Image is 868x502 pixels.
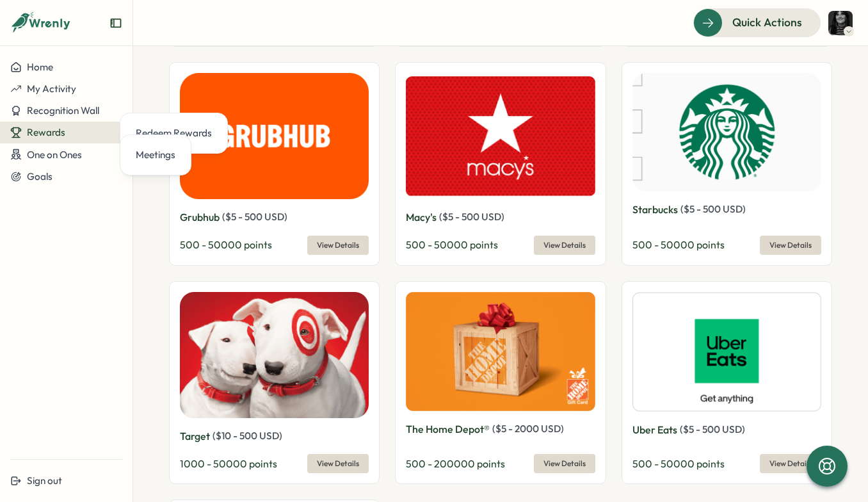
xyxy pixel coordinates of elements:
[680,423,745,435] span: ( $ 5 - 500 USD )
[27,474,62,487] span: Sign out
[180,209,220,225] p: Grubhub
[180,292,369,418] img: Target
[534,454,595,473] button: View Details
[406,238,498,251] span: 500 - 50000 points
[180,73,369,199] img: Grubhub
[406,421,490,437] p: The Home Depot®
[543,455,586,473] span: View Details
[27,149,82,161] span: One on Ones
[222,211,287,223] span: ( $ 5 - 500 USD )
[632,422,677,438] p: Uber Eats
[769,455,812,473] span: View Details
[406,457,505,470] span: 500 - 200000 points
[680,203,746,215] span: ( $ 5 - 500 USD )
[180,428,210,444] p: Target
[131,121,217,145] a: Redeem Rewards
[760,236,821,255] button: View Details
[632,202,678,218] p: Starbucks
[27,83,76,95] span: My Activity
[136,126,212,140] div: Redeem Rewards
[180,457,277,470] span: 1000 - 50000 points
[27,170,52,182] span: Goals
[828,11,853,35] img: Vic de Aranzeta
[760,454,821,473] button: View Details
[27,126,65,138] span: Rewards
[213,430,282,442] span: ( $ 10 - 500 USD )
[543,236,586,254] span: View Details
[534,236,595,255] button: View Details
[632,457,725,470] span: 500 - 50000 points
[307,454,369,473] button: View Details
[406,73,595,199] img: Macy's
[109,17,122,29] button: Expand sidebar
[131,143,181,167] a: Meetings
[693,8,821,36] button: Quick Actions
[307,236,369,255] button: View Details
[769,236,812,254] span: View Details
[406,292,595,411] img: The Home Depot®
[632,73,821,191] img: Starbucks
[317,455,359,473] span: View Details
[136,148,175,162] div: Meetings
[27,104,99,117] span: Recognition Wall
[317,236,359,254] span: View Details
[27,61,53,73] span: Home
[632,292,821,412] img: Uber Eats
[439,211,504,223] span: ( $ 5 - 500 USD )
[406,209,437,225] p: Macy's
[732,14,802,31] span: Quick Actions
[492,423,564,435] span: ( $ 5 - 2000 USD )
[632,238,725,251] span: 500 - 50000 points
[180,238,272,251] span: 500 - 50000 points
